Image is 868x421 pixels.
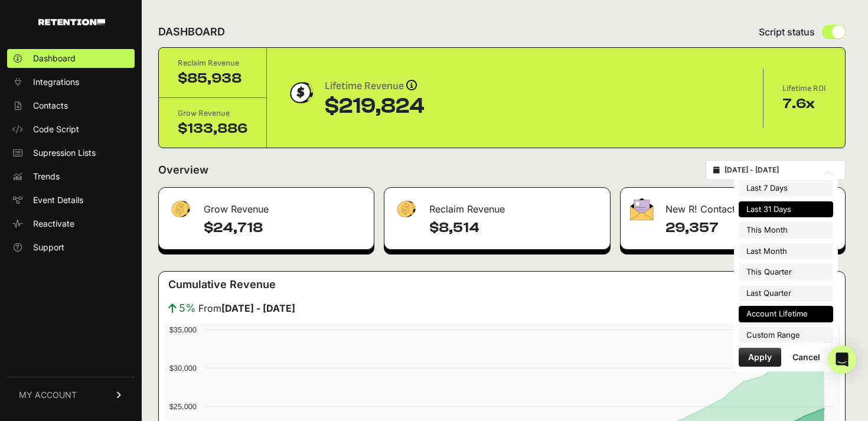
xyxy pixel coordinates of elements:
div: Reclaim Revenue [178,57,247,69]
div: Grow Revenue [178,107,247,119]
span: From [198,301,295,315]
span: Supression Lists [33,147,96,159]
li: Last 31 Days [739,201,833,218]
li: Last 7 Days [739,180,833,197]
div: Lifetime Revenue [325,78,425,94]
img: dollar-coin-05c43ed7efb7bc0c12610022525b4bbbb207c7efeef5aecc26f025e68dcafac9.png [286,78,315,107]
li: Custom Range [739,327,833,344]
li: Last Quarter [739,285,833,302]
span: Support [33,241,64,253]
a: Support [7,238,135,257]
span: MY ACCOUNT [19,389,77,401]
span: 5% [179,300,196,316]
a: Reactivate [7,214,135,233]
button: Apply [739,348,781,367]
div: $219,824 [325,94,425,118]
img: fa-dollar-13500eef13a19c4ab2b9ed9ad552e47b0d9fc28b02b83b90ba0e00f96d6372e9.png [168,198,192,221]
span: Script status [759,25,815,39]
a: Integrations [7,73,135,92]
a: Contacts [7,96,135,115]
span: Dashboard [33,53,76,64]
div: 7.6x [782,94,826,113]
span: Trends [33,171,60,182]
img: Retention.com [38,19,105,25]
li: This Quarter [739,264,833,280]
strong: [DATE] - [DATE] [221,302,295,314]
h4: 29,357 [665,218,836,237]
h3: Cumulative Revenue [168,276,276,293]
span: Integrations [33,76,79,88]
h2: DASHBOARD [158,24,225,40]
div: Reclaim Revenue [384,188,610,223]
h4: $24,718 [204,218,364,237]
button: Cancel [783,348,830,367]
div: Lifetime ROI [782,83,826,94]
text: $25,000 [169,402,197,411]
li: This Month [739,222,833,239]
div: $85,938 [178,69,247,88]
span: Contacts [33,100,68,112]
div: New R! Contacts [621,188,845,223]
h4: $8,514 [429,218,601,237]
div: Open Intercom Messenger [828,345,856,374]
text: $30,000 [169,364,197,373]
a: Code Script [7,120,135,139]
a: Event Details [7,191,135,210]
li: Account Lifetime [739,306,833,322]
a: MY ACCOUNT [7,377,135,413]
a: Dashboard [7,49,135,68]
img: fa-dollar-13500eef13a19c4ab2b9ed9ad552e47b0d9fc28b02b83b90ba0e00f96d6372e9.png [394,198,417,221]
div: Grow Revenue [159,188,374,223]
li: Last Month [739,243,833,260]
img: fa-envelope-19ae18322b30453b285274b1b8af3d052b27d846a4fbe8435d1a52b978f639a2.png [630,198,654,220]
text: $35,000 [169,325,197,334]
div: $133,886 [178,119,247,138]
span: Code Script [33,123,79,135]
a: Supression Lists [7,143,135,162]
span: Reactivate [33,218,74,230]
a: Trends [7,167,135,186]
span: Event Details [33,194,83,206]
h2: Overview [158,162,208,178]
